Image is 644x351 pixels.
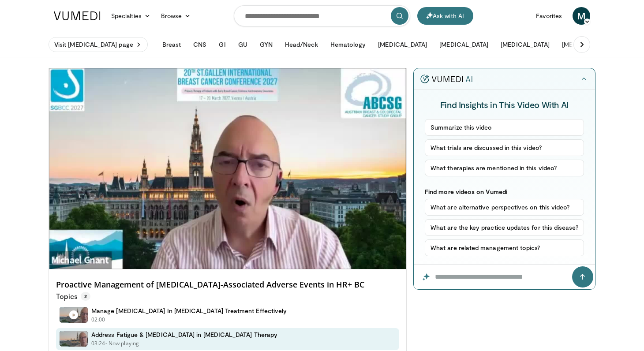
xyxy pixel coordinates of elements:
[91,340,105,347] p: 03:24
[49,37,148,52] a: Visit [MEDICAL_DATA] page
[54,11,101,20] img: VuMedi Logo
[233,36,253,53] button: GU
[425,119,584,136] button: Summarize this video
[91,331,277,339] h4: Address Fatigue & [MEDICAL_DATA] in [MEDICAL_DATA] Therapy
[213,36,231,53] button: GI
[414,265,595,289] input: Question for the AI
[105,340,139,347] p: - Now playing
[425,99,584,110] h4: Find Insights in This Video With AI
[91,316,105,324] p: 02:00
[188,36,212,53] button: CNS
[425,139,584,156] button: What trials are discussed in this video?
[49,68,406,269] video-js: Video Player
[557,36,616,53] button: [MEDICAL_DATA]
[280,36,323,53] button: Head/Neck
[495,36,555,53] button: [MEDICAL_DATA]
[531,7,567,25] a: Favorites
[325,36,371,53] button: Hematology
[425,199,584,216] button: What are alternative perspectives on this video?
[157,36,186,53] button: Breast
[573,7,590,25] a: M
[425,160,584,176] button: What therapies are mentioned in this video?
[56,280,399,290] h4: Proactive Management of [MEDICAL_DATA]-Associated Adverse Events in HR+ BC
[56,292,90,301] p: Topics
[417,7,473,25] button: Ask with AI
[255,36,278,53] button: GYN
[434,36,494,53] button: [MEDICAL_DATA]
[81,292,90,301] span: 2
[156,7,196,25] a: Browse
[234,5,410,26] input: Search topics, interventions
[91,307,287,315] h4: Manage [MEDICAL_DATA] In [MEDICAL_DATA] Treatment Effectively
[425,188,584,195] p: Find more videos on Vumedi
[420,75,472,83] img: vumedi-ai-logo.v2.svg
[106,7,156,25] a: Specialties
[425,239,584,256] button: What are related management topics?
[425,219,584,236] button: What are the key practice updates for this disease?
[373,36,432,53] button: [MEDICAL_DATA]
